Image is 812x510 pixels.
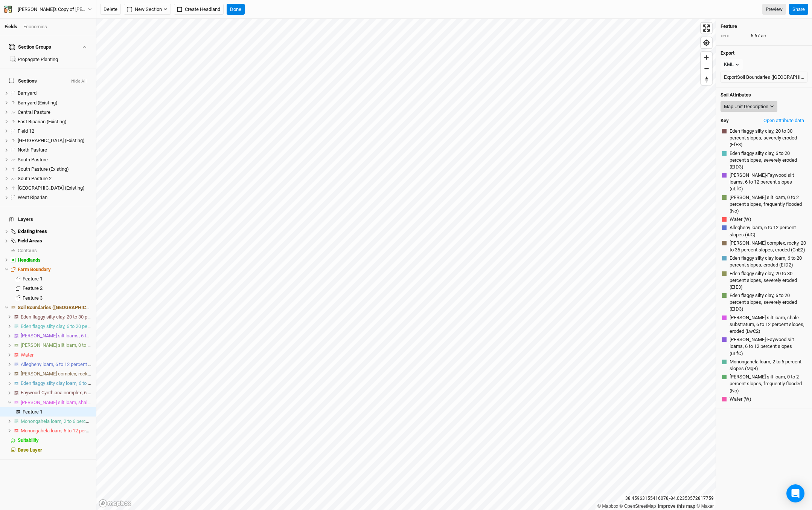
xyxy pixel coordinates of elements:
button: Zoom in [701,52,712,63]
div: Aly's Copy of Justin Greiwe [18,6,88,13]
span: [PERSON_NAME]-Faywood silt loams, 6 to 12 percent slopes (uLfC) [730,336,806,357]
span: South Pasture 2 [18,176,52,181]
div: Base Layer [18,447,91,453]
a: Preview [762,4,786,15]
span: Eden flaggy silty clay, 20 to 30 percent slopes, severely eroded [21,314,152,320]
div: Monongahela loam, 2 to 6 percent slopes [21,418,91,424]
span: Feature 1 [23,409,43,415]
span: Eden flaggy silty clay loam, 6 to 20 percent slopes, eroded [21,380,143,386]
span: Central Pasture [18,109,50,115]
div: Headlands [18,257,91,263]
button: Reset bearing to north [701,74,712,85]
span: Water (W) [730,396,751,403]
span: [GEOGRAPHIC_DATA] (Existing) [18,138,85,143]
h4: Export [721,50,807,56]
span: East Riparian (Existing) [18,119,67,124]
span: [PERSON_NAME] complex, rocky, 20 to 35 percent slopes, eroded (CnE2) [730,240,806,253]
button: New Section [124,4,171,15]
span: West Riparian [18,195,47,200]
a: Mapbox logo [99,499,132,508]
span: Reset bearing to north [701,74,712,85]
span: [PERSON_NAME] silt loam, shale substratum, 6 to 12 percent slopes, eroded (LwC2) [730,314,806,335]
div: Faywood-Cynthiana complex, 6 to 20 percent slopes, eroded [21,390,91,396]
span: [PERSON_NAME] silt loam, 0 to 2 percent slopes, frequently flooded (No) [730,374,806,394]
a: Fields [5,24,17,29]
button: Open attribute data [760,115,807,126]
div: East Riparian (Existing) [18,119,91,125]
span: South Pasture [18,157,48,162]
span: Allegheny loam, 6 to 12 percent slopes [21,361,102,367]
span: Feature 3 [23,295,43,301]
div: South Pasture (Existing) [18,166,91,172]
div: Feature 1 [23,276,91,282]
div: Lowell-Faywood silt loams, 6 to 12 percent slopes [21,333,91,339]
button: KML [721,59,743,70]
span: [PERSON_NAME] silt loam, 0 to 2 percent slopes, frequently flooded (No) [730,194,806,215]
h4: Feature [721,23,807,29]
div: Economics [23,23,47,30]
a: Mapbox [597,504,618,509]
button: Share [789,4,808,15]
div: Contours [18,248,91,254]
div: South Pasture 2 [18,176,91,182]
h4: Key [721,118,729,124]
h4: Layers [5,212,91,227]
span: Allegheny loam, 6 to 12 percent slopes (AlC) [730,224,806,238]
span: [GEOGRAPHIC_DATA] (Existing) [18,185,85,191]
span: Eden flaggy silty clay, 6 to 20 percent slopes, severely eroded (EfD3) [730,292,806,313]
button: Done [227,4,245,15]
div: North Pasture [18,147,91,153]
button: [PERSON_NAME]'s Copy of [PERSON_NAME] [4,5,92,14]
canvas: Map [96,19,716,510]
div: Eden flaggy silty clay, 6 to 20 percent slopes, severely eroded [21,323,91,329]
span: Water (W) [730,216,751,223]
div: Feature 3 [23,295,91,301]
div: Section Groups [9,44,51,50]
span: Barnyard [18,90,37,96]
span: New Section [127,6,162,13]
div: Lowell silt loam, shale substratum, 6 to 12 percent slopes, eroded [21,400,91,406]
span: [PERSON_NAME] complex, rocky, 20 to 35 percent slopes, eroded [21,371,158,377]
div: Barnyard (Existing) [18,100,91,106]
div: Upper Hillside (Existing) [18,185,91,191]
span: Sections [9,78,37,84]
button: Create Headland [174,4,224,15]
span: ac [761,32,766,39]
div: Farm Boundary [18,266,91,273]
span: Barnyard (Existing) [18,100,58,106]
div: Lower Hillside (Existing) [18,138,91,144]
div: Map Unit Description [724,103,768,110]
span: Eden flaggy silty clay loam, 6 to 20 percent slopes, eroded (EfD2) [730,255,806,268]
span: North Pasture [18,147,47,153]
a: Improve this map [658,504,695,509]
div: Suitability [18,437,91,443]
span: Contours [18,248,37,253]
div: Cynthiana-Faywood complex, rocky, 20 to 35 percent slopes, eroded [21,371,91,377]
button: Delete [100,4,121,15]
span: [PERSON_NAME] silt loam, 0 to 2 percent slopes, frequently flooded [21,342,163,348]
div: Allegheny loam, 6 to 12 percent slopes [21,361,91,368]
span: South Pasture (Existing) [18,166,69,172]
div: Monongahela loam, 6 to 12 percent slopes [21,428,91,434]
span: Feature 1 [23,276,43,282]
button: ExportSoil Boundaries ([GEOGRAPHIC_DATA]) [721,72,807,83]
div: Propagate Planting [18,57,91,63]
span: Headlands [18,257,41,263]
div: Nolin silt loam, 0 to 2 percent slopes, frequently flooded [21,342,91,348]
div: Existing trees [18,228,91,234]
div: West Riparian [18,195,91,201]
span: Monongahela loam, 2 to 6 percent slopes (MgB) [730,358,806,372]
button: Zoom out [701,63,712,74]
span: Faywood-Cynthiana complex, 6 to 20 percent slopes, eroded [21,390,148,395]
span: Soil Boundaries ([GEOGRAPHIC_DATA]) [18,305,104,310]
div: Water [21,352,91,358]
div: Open Intercom Messenger [786,484,804,502]
button: Hide All [71,79,87,84]
span: Field Areas [18,238,42,244]
span: [PERSON_NAME] silt loam, shale substratum, 6 to 12 percent slopes, eroded [21,400,182,405]
div: Feature 1 [23,409,91,415]
span: Suitability [18,437,39,443]
span: Existing trees [18,228,47,234]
